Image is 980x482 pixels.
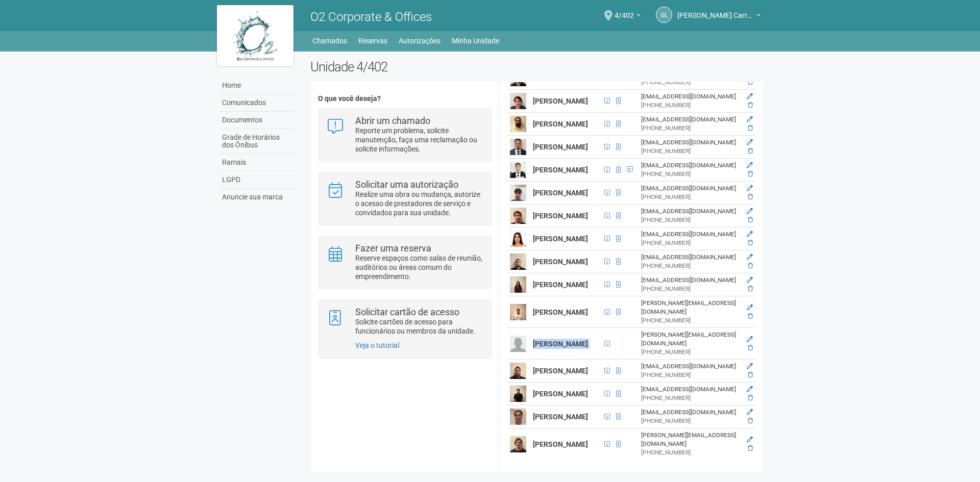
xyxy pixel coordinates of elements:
strong: [PERSON_NAME] [533,308,588,316]
a: Excluir membro [748,147,753,155]
a: Editar membro [747,336,753,343]
div: [EMAIL_ADDRESS][DOMAIN_NAME] [641,253,738,262]
a: Ramais [219,154,295,171]
a: Anuncie sua marca [219,189,295,206]
img: user.png [510,139,526,155]
strong: [PERSON_NAME] [533,258,588,266]
strong: [PERSON_NAME] [533,413,588,421]
div: [PHONE_NUMBER] [641,285,738,293]
div: [EMAIL_ADDRESS][DOMAIN_NAME] [641,92,738,101]
div: [EMAIL_ADDRESS][DOMAIN_NAME] [641,385,738,394]
img: user.png [510,208,526,224]
strong: [PERSON_NAME] [533,367,588,375]
div: [PHONE_NUMBER] [641,124,738,133]
a: Grade de Horários dos Ônibus [219,129,295,154]
div: [PHONE_NUMBER] [641,448,738,457]
a: Excluir membro [748,445,753,452]
a: Home [219,77,295,94]
strong: [PERSON_NAME] [533,390,588,398]
strong: [PERSON_NAME] [533,440,588,448]
h2: Unidade 4/402 [310,59,763,74]
a: Editar membro [747,116,753,123]
a: Excluir membro [748,124,753,132]
span: Gabriel Lemos Carreira dos Reis [677,2,754,19]
a: Excluir membro [748,371,753,378]
div: [PHONE_NUMBER] [641,316,738,325]
div: [PHONE_NUMBER] [641,147,738,156]
span: 4/402 [615,2,634,19]
h4: O que você deseja? [318,95,491,103]
a: Editar membro [747,185,753,192]
strong: [PERSON_NAME] [533,97,588,105]
img: user.png [510,363,526,379]
a: Abrir um chamado Reporte um problema, solicite manutenção, faça uma reclamação ou solicite inform... [326,116,483,154]
strong: Solicitar uma autorização [355,179,458,190]
div: [PHONE_NUMBER] [641,348,738,357]
div: [EMAIL_ADDRESS][DOMAIN_NAME] [641,161,738,170]
a: [PERSON_NAME] Carreira dos Reis [677,13,761,21]
img: user.png [510,93,526,109]
a: Editar membro [747,436,753,443]
div: [PHONE_NUMBER] [641,417,738,425]
div: [EMAIL_ADDRESS][DOMAIN_NAME] [641,115,738,124]
div: [PHONE_NUMBER] [641,239,738,247]
a: Editar membro [747,253,753,261]
a: Solicitar cartão de acesso Solicite cartões de acesso para funcionários ou membros da unidade. [326,308,483,336]
strong: [PERSON_NAME] [533,235,588,243]
img: user.png [510,231,526,247]
a: Chamados [312,34,347,48]
a: Excluir membro [748,417,753,424]
img: user.png [510,116,526,132]
div: [EMAIL_ADDRESS][DOMAIN_NAME] [641,207,738,216]
a: Fazer uma reserva Reserve espaços como salas de reunião, auditórios ou áreas comum do empreendime... [326,244,483,281]
a: Reservas [358,34,387,48]
img: user.png [510,253,526,270]
div: [PHONE_NUMBER] [641,262,738,270]
div: [EMAIL_ADDRESS][DOMAIN_NAME] [641,138,738,147]
div: [PHONE_NUMBER] [641,101,738,110]
a: Veja o tutorial [355,341,399,349]
div: [PHONE_NUMBER] [641,170,738,179]
a: Editar membro [747,139,753,146]
strong: [PERSON_NAME] [533,166,588,174]
a: Minha Unidade [452,34,499,48]
p: Reporte um problema, solicite manutenção, faça uma reclamação ou solicite informações. [355,126,483,154]
div: [PHONE_NUMBER] [641,394,738,402]
strong: [PERSON_NAME] [533,340,588,348]
a: Editar membro [747,231,753,238]
a: Excluir membro [748,216,753,223]
div: [PHONE_NUMBER] [641,371,738,379]
a: Editar membro [747,93,753,100]
div: [PERSON_NAME][EMAIL_ADDRESS][DOMAIN_NAME] [641,331,738,348]
a: Editar membro [747,304,753,311]
a: Editar membro [747,363,753,370]
strong: [PERSON_NAME] [533,120,588,128]
a: 4/402 [615,13,641,21]
strong: [PERSON_NAME] [533,189,588,197]
a: Excluir membro [748,79,753,86]
div: [EMAIL_ADDRESS][DOMAIN_NAME] [641,276,738,285]
a: Excluir membro [748,102,753,109]
div: [EMAIL_ADDRESS][DOMAIN_NAME] [641,230,738,239]
strong: [PERSON_NAME] [533,212,588,220]
div: [PHONE_NUMBER] [641,78,738,87]
img: user.png [510,409,526,425]
strong: [PERSON_NAME] [533,281,588,289]
strong: [PERSON_NAME] [533,143,588,151]
a: Editar membro [747,276,753,284]
a: LGPD [219,171,295,189]
div: [PERSON_NAME][EMAIL_ADDRESS][DOMAIN_NAME] [641,299,738,316]
div: [EMAIL_ADDRESS][DOMAIN_NAME] [641,184,738,193]
strong: Solicitar cartão de acesso [355,307,459,317]
a: Excluir membro [748,344,753,351]
img: user.png [510,386,526,402]
img: user.png [510,336,526,352]
p: Realize uma obra ou mudança, autorize o acesso de prestadores de serviço e convidados para sua un... [355,190,483,217]
span: O2 Corporate & Offices [310,10,432,24]
a: Editar membro [747,409,753,416]
a: Editar membro [747,162,753,169]
a: Solicitar uma autorização Realize uma obra ou mudança, autorize o acesso de prestadores de serviç... [326,180,483,217]
p: Reserve espaços como salas de reunião, auditórios ou áreas comum do empreendimento. [355,253,483,281]
img: user.png [510,304,526,320]
a: Editar membro [747,386,753,393]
